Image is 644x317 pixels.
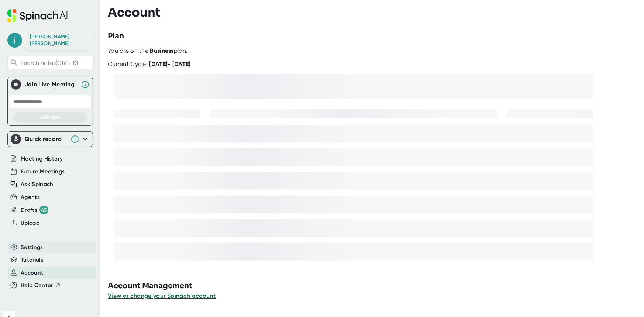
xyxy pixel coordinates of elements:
div: Quick record [11,132,90,147]
button: Meeting History [21,155,63,163]
button: Drafts 45 [21,206,48,214]
h3: Account [108,6,161,20]
span: Join Now [39,114,61,120]
span: View or change your Spinach account [108,292,216,299]
div: Join Live Meeting [25,81,77,88]
div: Drafts [21,206,48,214]
button: Account [21,269,43,277]
button: Upload [21,219,39,227]
h3: Plan [108,31,124,42]
button: Tutorials [21,256,43,264]
span: Help Center [21,281,53,290]
button: View or change your Spinach account [108,292,216,300]
div: You are on the plan. [108,47,641,55]
button: Help Center [21,281,61,290]
span: Search notes (Ctrl + K) [20,59,92,66]
button: Ask Spinach [21,180,54,189]
span: j [7,33,22,48]
div: Quick record [25,135,67,143]
button: Join Now [14,112,87,123]
b: [DATE] - [DATE] [149,61,191,68]
div: Current Cycle: [108,61,191,68]
div: Joan Gonzalez [30,34,85,46]
img: Join Live Meeting [12,81,20,88]
b: Business [150,47,174,54]
div: Join Live MeetingJoin Live Meeting [11,77,90,92]
button: Future Meetings [21,168,65,176]
div: 45 [39,206,48,214]
button: Settings [21,243,43,252]
h3: Account Management [108,280,644,292]
button: Agents [21,193,40,201]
